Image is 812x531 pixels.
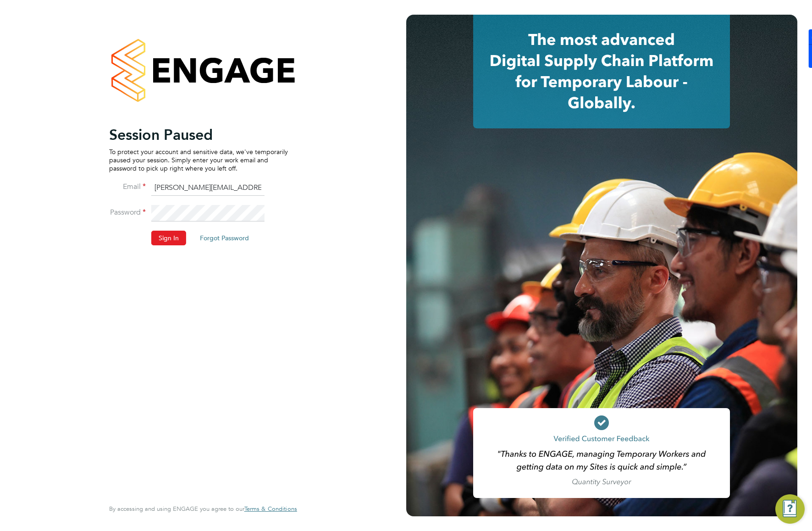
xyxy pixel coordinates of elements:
span: By accessing and using ENGAGE you agree to our [109,505,297,513]
a: Terms & Conditions [244,505,297,513]
button: Sign In [151,231,186,245]
button: Forgot Password [193,231,256,245]
label: Password [109,208,146,217]
label: Email [109,182,146,192]
h2: Session Paused [109,126,288,144]
input: Enter your work email... [151,180,265,196]
p: To protect your account and sensitive data, we've temporarily paused your session. Simply enter y... [109,148,288,173]
button: Engage Resource Center [775,494,805,524]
